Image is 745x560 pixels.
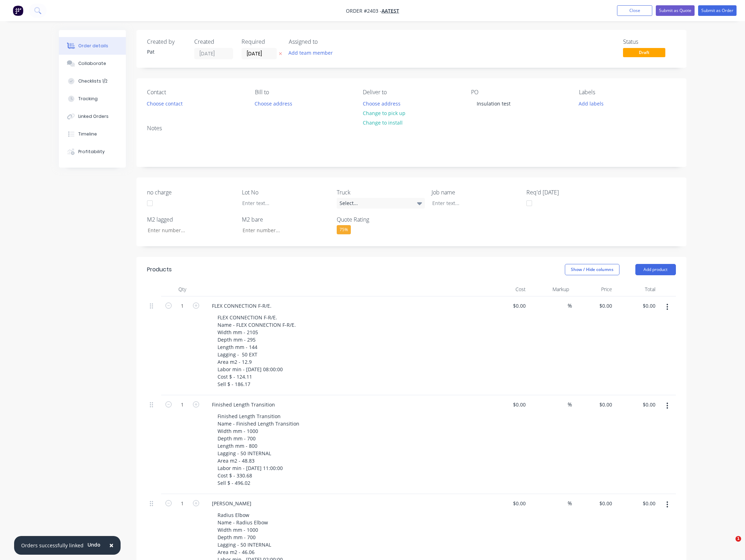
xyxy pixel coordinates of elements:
div: Created [194,38,233,45]
div: Pat [147,48,186,55]
a: AATEST [381,7,399,14]
div: Finished Length Transition Name - Finished Length Transition Width mm - 1000 Depth mm - 700 Lengt... [212,411,305,488]
div: Finished Length Transition [206,399,281,410]
div: Created by [147,38,186,45]
button: Profitability [59,143,126,161]
button: Choose contact [143,98,186,108]
div: Required [242,38,280,45]
div: Orders successfully linked [21,542,84,549]
div: Total [615,282,658,296]
div: Collaborate [78,60,106,67]
div: Price [572,282,615,296]
span: % [568,499,572,507]
label: Lot No [242,188,330,197]
div: Cost [486,282,529,296]
label: no charge [147,188,235,197]
div: Markup [529,282,572,296]
span: % [568,401,572,409]
div: Qty [161,282,203,296]
button: Close [102,537,121,554]
button: Submit as Quote [656,5,695,16]
div: Assigned to [289,38,359,45]
button: Linked Orders [59,108,126,125]
input: Enter number... [142,225,235,236]
div: Contact [147,89,244,96]
button: Add labels [575,98,607,108]
label: Req'd [DATE] [526,188,615,197]
button: Submit as Order [698,5,737,16]
label: Job name [432,188,520,197]
label: M2 bare [242,215,330,224]
button: Close [617,5,652,16]
button: Choose address [251,98,296,108]
button: Order details [59,37,126,55]
div: Deliver to [363,89,459,96]
div: Checklists 1/2 [78,78,108,84]
div: Bill to [255,89,352,96]
div: Tracking [78,96,98,102]
button: Checklists 1/2 [59,72,126,90]
div: 75% [337,225,351,234]
button: Choose address [359,98,404,108]
div: Linked Orders [78,113,109,120]
button: Collaborate [59,55,126,72]
span: × [109,540,114,550]
div: PO [471,89,568,96]
div: Insulation test [471,98,516,109]
button: Show / Hide columns [565,264,619,275]
button: Add product [635,264,676,275]
span: Draft [623,48,665,57]
button: Timeline [59,125,126,143]
div: FLEX CONNECTION F-R/E. Name - FLEX CONNECTION F-R/E. Width mm - 2105 Depth mm - 295 Length mm - 1... [212,312,301,389]
button: Undo [84,540,104,550]
div: Profitability [78,149,105,155]
div: Select... [337,198,425,209]
span: % [568,302,572,310]
button: Add team member [289,48,337,58]
div: Labels [579,89,676,96]
label: Quote Rating [337,215,425,224]
button: Tracking [59,90,126,108]
input: Enter number... [237,225,330,236]
div: Order details [78,43,108,49]
div: Products [147,265,172,274]
div: [PERSON_NAME] [206,498,257,508]
button: Change to pick up [359,108,409,118]
span: Order #2403 - [346,7,381,14]
label: M2 lagged [147,215,235,224]
button: Add team member [285,48,336,58]
span: 1 [735,536,741,542]
div: Notes [147,125,676,132]
div: Timeline [78,131,97,137]
div: FLEX CONNECTION F-R/E. [206,301,277,311]
label: Truck [337,188,425,197]
iframe: Intercom live chat [721,536,738,553]
button: Change to install [359,118,406,127]
div: Status [623,38,676,45]
img: Factory [13,5,23,16]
